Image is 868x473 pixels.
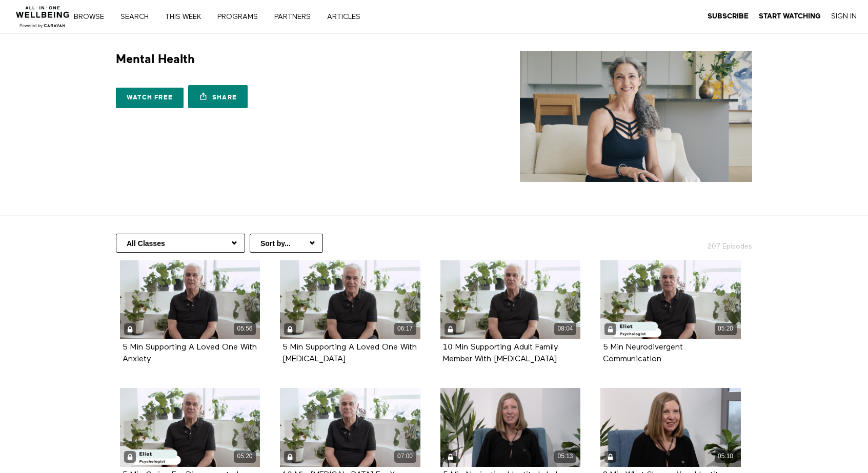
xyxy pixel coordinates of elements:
strong: Start Watching [759,12,821,20]
strong: 5 Min Supporting A Loved One With Anxiety [123,343,257,363]
a: 5 Min Caring For Disconnected Teens 05:20 [120,388,260,467]
a: 5 Min Supporting A Loved One With Anxiety 05:56 [120,260,260,339]
div: 08:04 [554,323,576,335]
a: PROGRAMS [214,13,269,20]
h2: 207 Episodes [643,234,758,252]
a: 5 Min Supporting A Loved One With Anxiety [123,343,257,363]
a: 5 Min Supporting A Loved One With [MEDICAL_DATA] [282,343,417,363]
div: 05:10 [715,450,737,462]
a: 5 Min Navigating Identity Labels 05:13 [440,388,581,467]
a: 10 Min Psychological Testing For Your Child 07:00 [280,388,420,467]
a: 10 Min Supporting Adult Family Member With [MEDICAL_DATA] [443,343,558,363]
a: ARTICLES [324,13,371,20]
h1: Mental Health [116,51,195,67]
a: 5 Min Neurodivergent Communication 05:20 [600,260,741,339]
div: 05:56 [234,323,256,335]
div: 07:00 [394,450,416,462]
div: 06:17 [394,323,416,335]
a: THIS WEEK [162,13,212,20]
a: 2 Min What Shapes Your Identity 05:10 [600,388,741,467]
a: Sign In [831,12,857,21]
a: PARTNERS [271,13,321,20]
strong: 5 Min Supporting A Loved One With Depression [282,343,417,363]
strong: 10 Min Supporting Adult Family Member With ADHD [443,343,558,363]
strong: 5 Min Neurodivergent Communication [603,343,683,363]
a: 5 Min Neurodivergent Communication [603,343,683,363]
nav: Primary [81,11,381,22]
a: Share [188,85,248,108]
a: Watch free [116,88,184,108]
img: Mental Health [520,51,752,182]
div: 05:20 [715,323,737,335]
a: Search [117,13,159,20]
div: 05:20 [234,450,256,462]
a: Subscribe [708,12,749,21]
div: 05:13 [554,450,576,462]
a: 10 Min Supporting Adult Family Member With ADHD 08:04 [440,260,581,339]
a: Start Watching [759,12,821,21]
a: Browse [70,13,115,20]
strong: Subscribe [708,12,749,20]
a: 5 Min Supporting A Loved One With Depression 06:17 [280,260,420,339]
